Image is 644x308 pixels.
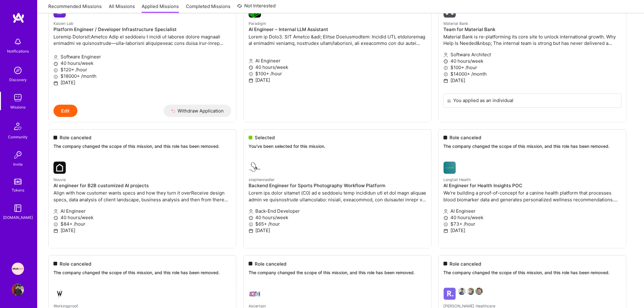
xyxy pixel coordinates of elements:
p: Software Engineer [53,53,231,60]
i: icon Calendar [53,81,58,85]
p: [DATE] [53,79,231,86]
div: Invite [13,161,23,168]
img: bell [12,36,24,48]
a: Not Interested [237,2,276,14]
div: Missions [10,104,26,110]
div: Community [8,134,28,140]
img: Community [10,119,25,134]
a: Speakeasy: Software Engineer to help Customers write custom functions [10,263,26,275]
div: Tokens [12,187,24,193]
img: Invite [12,149,24,161]
img: Speakeasy: Software Engineer to help Customers write custom functions [12,263,24,275]
img: tokens [14,179,22,184]
img: logo [12,12,25,23]
small: Kaizen Lab [53,21,73,26]
a: Kaizen Lab company logoKaizen LabPlatform Engineer / Developer Infrastructure SpecialistLoremip D... [49,0,236,105]
a: User Avatar [10,283,26,296]
i: icon Applicant [53,55,58,60]
h4: Platform Engineer / Developer Infrastructure Specialist [53,27,231,32]
p: Loremip Dolorsit:Ametco Adip el seddoeiu t incidi ut laboree dolore magnaali enimadmi ve quisnost... [53,34,231,46]
a: Recommended Missions [48,3,102,14]
p: $120+ /hour [53,66,231,73]
img: User Avatar [12,283,24,296]
div: Discovery [9,77,27,83]
img: discovery [12,64,24,77]
a: All Missions [109,3,135,14]
button: Withdraw Application [163,105,231,117]
button: Edit [53,105,77,117]
img: guide book [12,202,24,214]
a: Applied Missions [142,3,179,14]
p: 40 hours/week [53,60,231,66]
i: icon Clock [53,61,58,66]
img: teamwork [12,92,24,104]
div: Notifications [7,48,29,54]
a: Completed Missions [186,3,230,14]
i: icon MoneyGray [53,74,58,79]
p: $18000+ /month [53,73,231,79]
div: [DOMAIN_NAME] [3,214,33,221]
i: icon MoneyGray [53,68,58,73]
